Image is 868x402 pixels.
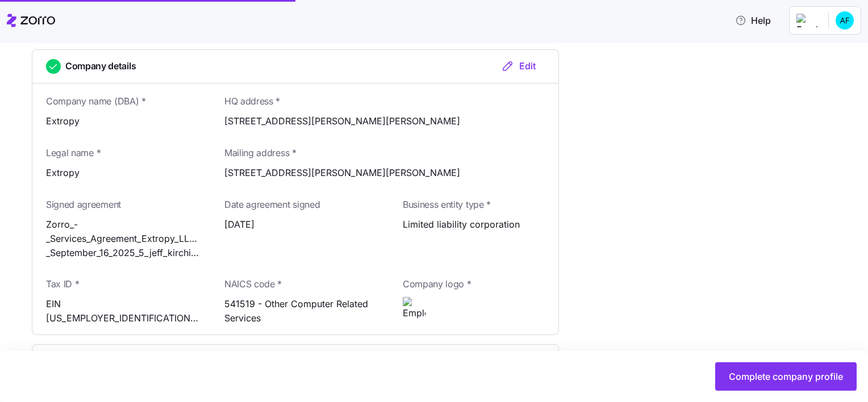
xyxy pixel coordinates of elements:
[224,146,297,160] span: Mailing address *
[403,297,425,320] img: Employer logo
[224,94,280,108] span: HQ address *
[46,94,146,108] span: Company name (DBA) *
[46,198,121,212] span: Signed agreement
[65,59,136,73] span: Company details
[729,370,843,383] span: Complete company profile
[224,277,282,291] span: NAICS code *
[46,166,202,180] span: Extropy
[715,362,857,391] button: Complete company profile
[46,146,101,160] span: Legal name *
[46,297,202,325] span: EIN [US_EMPLOYER_IDENTIFICATION_NUMBER]
[46,217,202,259] span: Zorro_-_Services_Agreement_Extropy_LLC_-_September_16_2025_5_jeff_kirchick_ravit_gutman.pdf
[224,297,380,325] span: 541519 - Other Computer Related Services
[403,217,558,232] span: Limited liability corporation
[224,217,380,232] span: [DATE]
[224,198,320,212] span: Date agreement signed
[403,198,491,212] span: Business entity type *
[836,11,854,30] img: cd529cdcbd5d10ae9f9e980eb8645e58
[224,114,558,128] span: [STREET_ADDRESS][PERSON_NAME][PERSON_NAME]
[501,59,536,73] div: Edit
[224,166,558,180] span: [STREET_ADDRESS][PERSON_NAME][PERSON_NAME]
[46,114,202,128] span: Extropy
[735,14,771,27] span: Help
[796,14,819,27] img: Employer logo
[403,277,471,291] span: Company logo *
[46,277,79,291] span: Tax ID *
[726,9,780,32] button: Help
[492,59,545,73] button: Edit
